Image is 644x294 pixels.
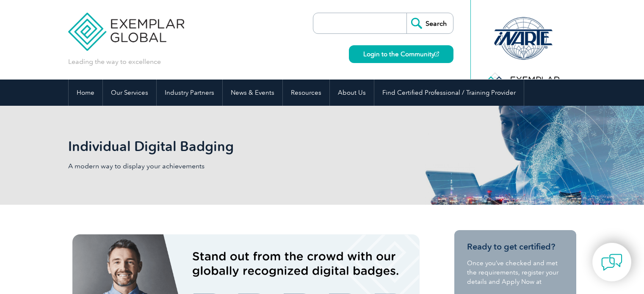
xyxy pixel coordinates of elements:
p: Once you’ve checked and met the requirements, register your details and Apply Now at [467,258,564,286]
a: Industry Partners [157,80,222,106]
a: Home [69,80,102,106]
a: Resources [283,80,329,106]
a: Find Certified Professional / Training Provider [374,80,524,106]
p: A modern way to display your achievements [68,162,322,171]
img: contact-chat.png [601,252,622,273]
a: Our Services [103,80,156,106]
input: Search [406,13,453,33]
h3: Ready to get certified? [467,242,564,252]
h2: Individual Digital Badging [68,140,424,153]
p: Leading the way to excellence [68,57,161,66]
img: open_square.png [434,52,439,56]
a: Login to the Community [349,45,453,63]
a: News & Events [223,80,282,106]
a: About Us [330,80,374,106]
